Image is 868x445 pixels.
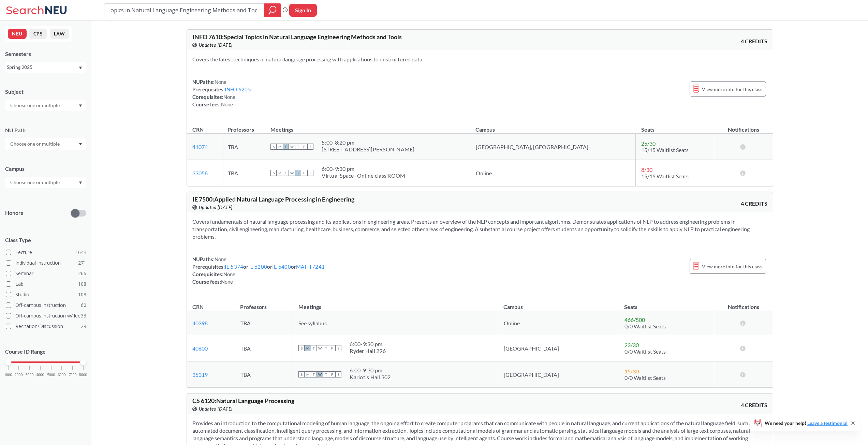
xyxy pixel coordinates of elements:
[79,143,82,146] svg: Dropdown arrow
[329,371,335,377] span: F
[6,280,86,288] label: Lab
[283,144,289,150] span: T
[270,170,277,176] span: S
[5,209,23,217] p: Honors
[264,3,281,17] div: magnifying glass
[223,94,236,100] span: None
[305,371,311,377] span: M
[109,4,259,16] input: Class, professor, course number, "phrase"
[6,290,86,299] label: Studio
[192,303,204,311] div: CRN
[36,373,44,377] span: 4000
[6,311,86,320] label: Off-campus instruction w/ lec
[624,316,645,323] span: 466 / 500
[7,178,64,187] input: Choose one or multiple
[5,348,86,356] p: Course ID Range
[26,373,34,377] span: 3000
[6,269,86,278] label: Seminar
[311,371,317,377] span: T
[81,312,86,320] span: 33
[322,165,405,172] div: 6:00 - 9:30 pm
[289,170,295,176] span: W
[15,373,23,377] span: 2000
[235,361,293,388] td: TBA
[199,204,233,211] span: Updated [DATE]
[192,195,354,203] span: IE 7500 : Applied Natural Language Processing in Engineering
[215,256,227,262] span: None
[4,373,12,377] span: 1000
[6,301,86,310] label: Off-campus instruction
[78,280,86,288] span: 108
[350,341,386,347] div: 6:00 - 9:30 pm
[5,177,86,188] div: Dropdown arrow
[78,291,86,298] span: 108
[277,144,283,150] span: M
[5,138,86,150] div: Dropdown arrow
[79,66,82,69] svg: Dropdown arrow
[81,301,86,309] span: 60
[222,119,265,134] th: Professors
[301,144,307,150] span: F
[317,371,323,377] span: W
[641,173,689,179] span: 15/15 Waitlist Seats
[807,420,848,426] a: Leave a testimonial
[298,371,305,377] span: S
[268,5,277,15] svg: magnifying glass
[350,347,386,354] div: Ryder Hall 296
[223,271,236,277] span: None
[295,144,301,150] span: T
[5,236,86,244] span: Class Type
[335,345,341,351] span: S
[298,345,305,351] span: S
[5,165,86,173] div: Campus
[289,4,317,17] button: Sign In
[641,166,652,173] span: 8 / 30
[329,345,335,351] span: F
[5,100,86,111] div: Dropdown arrow
[8,29,27,39] button: NEU
[317,345,323,351] span: W
[323,371,329,377] span: T
[6,258,86,267] label: Individual Instruction
[50,29,69,39] button: LAW
[641,140,656,147] span: 25 / 30
[714,119,773,134] th: Notifications
[272,264,291,270] a: IE 6400
[192,170,208,176] a: 33058
[624,348,666,355] span: 0/0 Waitlist Seats
[283,170,289,176] span: T
[714,296,773,311] th: Notifications
[199,41,233,49] span: Updated [DATE]
[289,144,295,150] span: W
[192,126,204,133] div: CRN
[222,160,265,186] td: TBA
[322,146,414,153] div: [STREET_ADDRESS][PERSON_NAME]
[498,361,619,388] td: [GEOGRAPHIC_DATA]
[301,170,307,176] span: F
[296,264,325,270] a: MATH 7241
[741,200,767,207] span: 4 CREDITS
[741,401,767,409] span: 4 CREDITS
[624,323,666,329] span: 0/0 Waitlist Seats
[192,218,767,240] section: Covers fundamentals of natural language processing and its applications in engineering areas. Pre...
[235,296,293,311] th: Professors
[307,170,313,176] span: S
[79,181,82,184] svg: Dropdown arrow
[470,160,635,186] td: Online
[636,119,714,134] th: Seats
[235,335,293,361] td: TBA
[192,33,402,41] span: INFO 7610 : Special Topics in Natural Language Engineering Methods and Tools
[470,119,635,134] th: Campus
[498,335,619,361] td: [GEOGRAPHIC_DATA]
[350,374,391,381] div: Kariotis Hall 302
[7,101,64,109] input: Choose one or multiple
[6,248,86,257] label: Lecture
[624,342,639,348] span: 23 / 30
[47,373,55,377] span: 5000
[29,29,47,39] button: CPS
[624,368,639,374] span: 15 / 30
[75,249,86,256] span: 1644
[624,374,666,381] span: 0/0 Waitlist Seats
[702,262,762,271] span: View more info for this class
[79,373,87,377] span: 8000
